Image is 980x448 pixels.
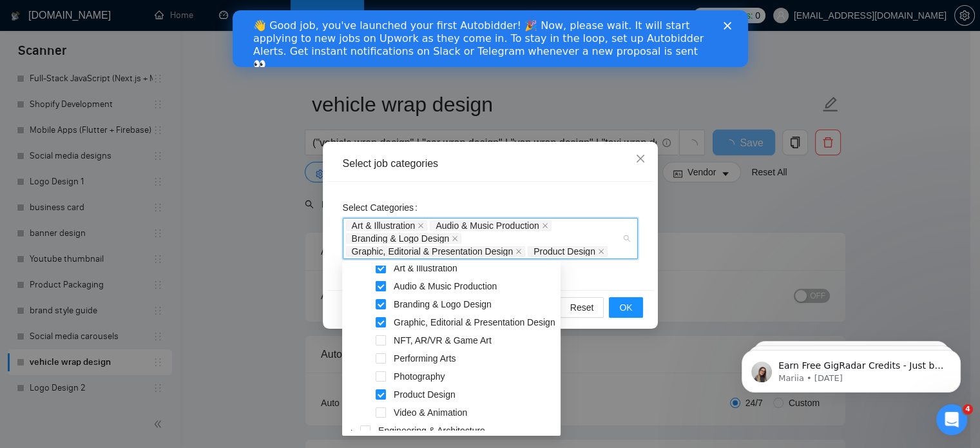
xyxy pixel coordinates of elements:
[346,246,526,257] span: Graphic, Editorial & Presentation Design
[376,423,558,438] span: Engineering & Architecture
[378,425,485,436] span: Engineering & Architecture
[528,246,608,257] span: Product Design
[570,300,594,315] span: Reset
[963,404,973,414] span: 4
[349,429,356,435] span: caret-down
[352,234,450,243] span: Branding & Logo Design
[936,404,967,435] iframe: Intercom live chat
[436,221,539,230] span: Audio & Music Production
[394,299,492,309] span: Branding & Logo Design
[391,297,558,312] span: Branding & Logo Design
[352,221,416,230] span: Art & Illustration
[391,351,558,366] span: Performing Arts
[394,281,497,291] span: Audio & Music Production
[452,235,458,242] span: close
[391,333,558,348] span: NFT, AR/VR & Game Art
[418,222,424,229] span: close
[635,153,646,164] span: close
[346,233,462,244] span: Branding & Logo Design
[560,297,604,318] button: Reset
[722,323,980,413] iframe: Intercom notifications message
[394,371,445,382] span: Photography
[391,369,558,384] span: Photography
[394,389,456,400] span: Product Design
[610,246,613,257] input: Select Categories
[346,220,428,231] span: Art & Illustration
[491,12,504,19] div: Close
[623,142,658,177] button: Close
[394,335,492,346] span: NFT, AR/VR & Game Art
[430,220,551,231] span: Audio & Music Production
[394,353,456,364] span: Performing Arts
[343,197,423,218] label: Select Categories
[619,300,632,315] span: OK
[352,247,514,256] span: Graphic, Editorial & Presentation Design
[394,407,467,418] span: Video & Animation
[391,405,558,420] span: Video & Animation
[391,387,558,402] span: Product Design
[343,157,638,171] div: Select job categories
[533,247,595,256] span: Product Design
[233,10,748,67] iframe: Intercom live chat banner
[515,248,522,255] span: close
[598,248,604,255] span: close
[394,263,457,273] span: Art & Illustration
[391,260,558,276] span: Art & Illustration
[609,297,642,318] button: OK
[391,315,558,330] span: Graphic, Editorial & Presentation Design
[391,278,558,294] span: Audio & Music Production
[394,317,555,327] span: Graphic, Editorial & Presentation Design
[21,9,474,61] div: 👋 Good job, you've launched your first Autobidder! 🎉 Now, please wait. It will start applying to ...
[542,222,548,229] span: close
